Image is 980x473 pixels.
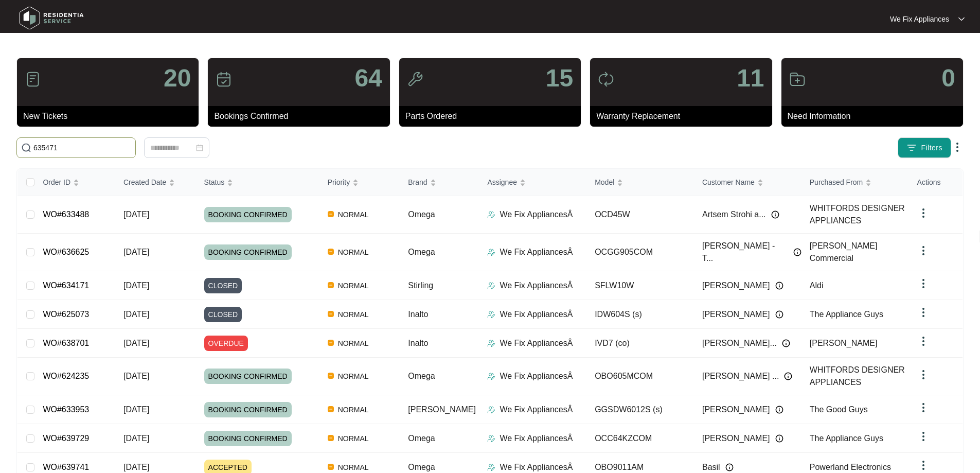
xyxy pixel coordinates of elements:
[917,459,930,471] img: dropdown arrow
[702,279,770,292] span: [PERSON_NAME]
[487,211,495,219] img: Assigner Icon
[951,141,964,153] img: dropdown arrow
[204,336,248,351] span: OVERDUE
[793,248,801,256] img: Info icon
[586,395,694,424] td: GGSDW6012S (s)
[328,340,334,346] img: Vercel Logo
[702,404,770,416] span: [PERSON_NAME]
[408,434,435,443] span: Omega
[400,169,479,196] th: Brand
[917,401,930,414] img: dropdown arrow
[702,208,766,221] span: Artsem Strohi a...
[123,339,149,347] span: [DATE]
[328,211,334,217] img: Vercel Logo
[775,282,783,290] img: Info icon
[958,16,965,22] img: dropdown arrow
[407,71,423,87] img: icon
[775,434,783,443] img: Info icon
[43,210,89,219] a: WO#633488
[204,278,242,293] span: CLOSED
[123,372,149,380] span: [DATE]
[500,432,573,445] p: We Fix AppliancesÂ
[789,71,806,87] img: icon
[500,404,573,416] p: We Fix AppliancesÂ
[801,169,909,196] th: Purchased From
[917,244,930,257] img: dropdown arrow
[737,66,764,91] p: 11
[334,370,373,382] span: NORMAL
[328,177,350,188] span: Priority
[775,310,783,319] img: Info icon
[500,370,573,382] p: We Fix AppliancesÂ
[487,372,495,380] img: Assigner Icon
[328,249,334,255] img: Vercel Logo
[204,177,225,188] span: Status
[500,308,573,321] p: We Fix AppliancesÂ
[405,110,581,122] p: Parts Ordered
[909,169,963,196] th: Actions
[500,208,573,221] p: We Fix AppliancesÂ
[328,282,334,288] img: Vercel Logo
[788,110,963,122] p: Need Information
[702,177,755,188] span: Customer Name
[917,335,930,347] img: dropdown arrow
[586,329,694,358] td: IVD7 (co)
[702,240,788,265] span: [PERSON_NAME] - T...
[43,281,89,290] a: WO#634171
[408,210,435,219] span: Omega
[810,177,863,188] span: Purchased From
[334,308,373,321] span: NORMAL
[784,372,792,380] img: Info icon
[408,463,435,471] span: Omega
[196,169,319,196] th: Status
[204,431,292,446] span: BOOKING CONFIRMED
[43,248,89,256] a: WO#636625
[328,435,334,441] img: Vercel Logo
[487,434,495,443] img: Assigner Icon
[586,300,694,329] td: IDW604S (s)
[487,310,495,319] img: Assigner Icon
[23,110,199,122] p: New Tickets
[941,66,955,91] p: 0
[487,282,495,290] img: Assigner Icon
[810,463,891,471] span: Powerland Electronics
[115,169,196,196] th: Created Date
[123,310,149,319] span: [DATE]
[204,402,292,417] span: BOOKING CONFIRMED
[917,277,930,290] img: dropdown arrow
[917,369,930,381] img: dropdown arrow
[328,406,334,412] img: Vercel Logo
[43,177,70,188] span: Order ID
[810,281,824,290] span: Aldi
[164,66,191,91] p: 20
[917,430,930,443] img: dropdown arrow
[43,405,89,414] a: WO#633953
[354,66,382,91] p: 64
[487,177,517,188] span: Assignee
[906,143,917,153] img: filter icon
[917,207,930,219] img: dropdown arrow
[15,3,87,33] img: residentia service logo
[487,248,495,256] img: Assigner Icon
[810,365,905,387] span: WHITFORDS DESIGNER APPLIANCES
[702,308,770,321] span: [PERSON_NAME]
[216,71,232,87] img: icon
[546,66,573,91] p: 15
[408,372,435,380] span: Omega
[21,143,31,153] img: search-icon
[890,14,949,24] p: We Fix Appliances
[33,142,131,153] input: Search by Order Id, Assignee Name, Customer Name, Brand and Model
[771,211,779,219] img: Info icon
[34,169,115,196] th: Order ID
[334,404,373,416] span: NORMAL
[334,337,373,349] span: NORMAL
[725,463,734,471] img: Info icon
[595,177,614,188] span: Model
[702,370,779,382] span: [PERSON_NAME] ...
[408,405,476,414] span: [PERSON_NAME]
[319,169,400,196] th: Priority
[694,169,801,196] th: Customer Name
[123,281,149,290] span: [DATE]
[487,463,495,471] img: Assigner Icon
[334,279,373,292] span: NORMAL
